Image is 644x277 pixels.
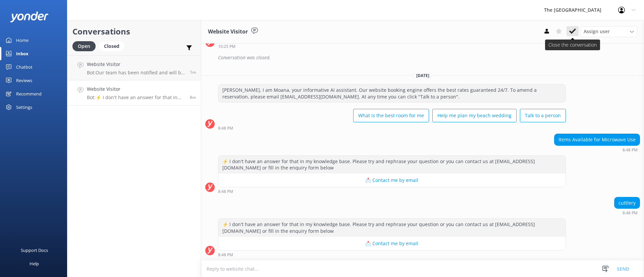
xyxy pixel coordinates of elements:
h4: Website Visitor [87,61,185,68]
div: Closed [99,41,124,51]
button: Talk to a person [520,109,566,122]
span: Sep 08 2025 08:56pm (UTC -10:00) Pacific/Honolulu [190,69,196,75]
strong: 8:48 PM [623,211,638,215]
span: Sep 08 2025 08:48pm (UTC -10:00) Pacific/Honolulu [190,94,196,100]
a: Closed [99,42,128,50]
div: Home [16,33,29,47]
div: Assign User [580,26,637,37]
button: 📩 Contact me by email [218,237,566,250]
div: ⚡ I don't have an answer for that in my knowledge base. Please try and rephrase your question or ... [218,219,566,236]
strong: 8:48 PM [218,126,233,130]
h4: Website Visitor [87,85,185,93]
div: Support Docs [21,244,48,257]
div: Help [30,257,39,270]
div: Chatbot [16,60,33,74]
strong: 8:48 PM [218,253,233,257]
div: Sep 08 2025 08:48pm (UTC -10:00) Pacific/Honolulu [218,126,566,130]
a: Website VisitorBot:Our team has been notified and will be with you as soon as possible. Alternati... [67,55,201,80]
img: yonder-white-logo.png [10,11,49,22]
strong: 8:48 PM [218,190,233,194]
p: Bot: Our team has been notified and will be with you as soon as possible. Alternatively, you can ... [87,70,185,76]
button: Help me plan my beach wedding [432,109,517,122]
div: Recommend [16,87,42,100]
h2: Conversations [72,25,196,38]
div: Reviews [16,74,32,87]
span: Assign user [584,28,610,35]
strong: 10:25 PM [218,45,235,49]
div: Sep 08 2025 08:48pm (UTC -10:00) Pacific/Honolulu [554,147,640,152]
p: Bot: ⚡ I don't have an answer for that in my knowledge base. Please try and rephrase your questio... [87,94,185,100]
div: 2025-09-07T09:07:02.555 [205,52,640,63]
div: Sep 08 2025 08:48pm (UTC -10:00) Pacific/Honolulu [218,189,566,194]
strong: 8:48 PM [623,148,638,152]
div: Inbox [16,47,29,60]
div: Settings [16,100,32,114]
div: ⚡ I don't have an answer for that in my knowledge base. Please try and rephrase your question or ... [218,156,566,174]
a: Open [72,42,99,50]
h3: Website Visitor [208,27,248,36]
span: [DATE] [412,73,433,78]
div: Sep 06 2025 10:25pm (UTC -10:00) Pacific/Honolulu [218,44,566,49]
div: Conversation was closed. [218,52,640,63]
div: Open [72,41,96,51]
button: 📩 Contact me by email [218,174,566,187]
div: Sep 08 2025 08:48pm (UTC -10:00) Pacific/Honolulu [218,252,566,257]
div: [PERSON_NAME], I am Moana, your informative AI assistant. Our website booking engine offers the b... [218,84,566,102]
button: What is the best room for me [353,109,429,122]
div: cuttlery [614,197,640,209]
div: Sep 08 2025 08:48pm (UTC -10:00) Pacific/Honolulu [614,210,640,215]
div: Items Available for Microwave Use [554,134,640,145]
a: Website VisitorBot:⚡ I don't have an answer for that in my knowledge base. Please try and rephras... [67,80,201,106]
